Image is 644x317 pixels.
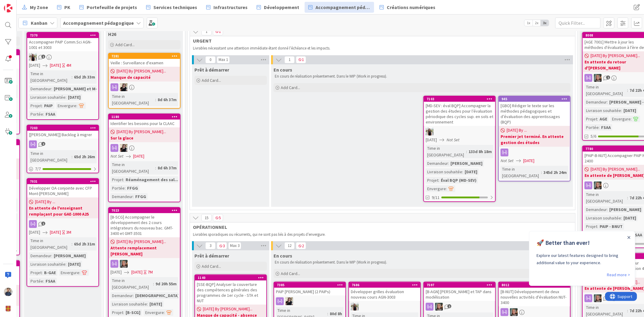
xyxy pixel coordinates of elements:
[27,179,98,197] div: 7031Développer OA conjointe avec CFP Mont-[PERSON_NAME]
[424,102,495,126] div: [MD-SEV : éval BQP] Accompagner la gestion des études pour l’évaluation périodique des cycles sup...
[274,282,345,296] div: 7385PAIP [PERSON_NAME] (2 PAIPs)
[507,127,527,133] span: [DATE] By ...
[133,292,134,299] span: :
[499,282,570,306] div: 8012[B-NUT] Développement de deux nouvelles activités d'évaluation NUT-3400
[117,68,166,74] span: [DATE] By [PERSON_NAME]...
[134,292,213,299] div: [DEMOGRAPHIC_DATA][PERSON_NAME]
[423,96,496,202] a: 7103[MD-SEV : éval BQP] Accompagner la gestion des études pour l’évaluation périodique des cycles...
[447,304,451,308] span: 1
[111,292,133,299] div: Demandeur
[109,208,180,237] div: 7023[B-SCG] Accompagner le développement des 2 cours intégrateurs du nouveau bac. GMT-3400 et GMT...
[193,46,569,51] p: Livrables nécessitant une attention immédiate étant donné l’échéance et les impacts.
[542,169,568,176] div: 345d 2h 24m
[29,261,66,267] div: Livraison souhaitée
[424,282,495,288] div: 7597
[66,261,82,267] div: [DATE]
[108,53,181,109] a: 7281Veille : Surveillance d'examen[DATE] By [PERSON_NAME]...Manque de capacitéMBTime in [GEOGRAPH...
[59,269,79,276] div: Envergure
[27,184,98,197] div: Développer OA conjointe avec CFP Mont-[PERSON_NAME]
[52,252,87,259] div: [PERSON_NAME]
[43,111,44,117] span: :
[51,85,52,92] span: :
[30,33,98,37] div: 7370
[305,2,374,13] a: Accompagnement pédagogique
[66,261,66,267] span: :
[29,85,51,92] div: Demandeur
[76,102,77,109] span: :
[585,124,599,131] div: Portée
[463,168,479,175] div: [DATE]
[524,20,533,26] span: 1x
[622,215,638,221] div: [DATE]
[631,232,644,238] div: FSAA
[153,280,154,287] span: :
[285,297,293,305] img: MB
[599,124,600,131] span: :
[284,56,295,63] span: 1
[153,4,197,11] span: Services techniques
[541,20,549,26] span: 3x
[29,237,72,251] div: Time in [GEOGRAPHIC_DATA]
[29,70,72,84] div: Time in [GEOGRAPHIC_DATA]
[43,269,57,276] div: B-GAE
[607,99,608,105] span: :
[349,288,420,301] div: Développer grilles évaluation nouveau cours AGN-3003
[111,301,147,307] div: Livraison souhaitée
[501,133,568,146] b: Premier jet terminé. En attente gestion des études
[13,1,27,8] span: Support
[349,282,420,288] div: 7686
[42,269,43,276] span: :
[426,128,434,136] img: GC
[351,303,359,311] img: GC
[424,96,495,102] div: 7103
[133,153,144,159] span: [DATE]
[63,20,134,26] b: Accompagnement pédagogique
[111,115,180,119] div: 1180
[109,53,180,59] div: 7281
[111,277,153,290] div: Time in [GEOGRAPHIC_DATA]
[4,305,12,313] img: avatar
[426,168,462,175] div: Livraison souhaitée
[50,229,61,235] span: [DATE]
[501,97,570,101] div: 945
[213,4,248,11] span: Infrastructures
[131,269,143,275] span: [DATE]
[621,107,622,114] span: :
[622,107,638,114] div: [DATE]
[447,137,460,142] i: Not Set
[125,185,126,191] span: :
[202,264,221,269] span: Add Card...
[281,85,300,90] span: Add Card...
[501,166,541,179] div: Time in [GEOGRAPHIC_DATA]
[117,129,166,135] span: [DATE] By [PERSON_NAME]...
[427,97,495,101] div: 7103
[499,96,570,126] div: 945[GBO] Rédiger le texte sur les méthodes pédagogiques et d’évaluation des apprentissages (BQP)
[111,193,133,200] div: Demandeur
[109,83,180,91] div: MB
[585,223,597,230] div: Projet
[349,303,420,311] div: GC
[109,53,180,67] div: 7281Veille : Surveillance d'examen
[109,208,180,213] div: 7023
[594,74,602,82] img: SP
[29,94,66,101] div: Livraison souhaitée
[446,185,447,192] span: :
[598,223,624,230] div: PAIP - BNUT
[499,308,570,316] div: SP
[72,74,97,80] div: 65d 2h 33m
[31,19,47,27] span: Kanban
[432,194,440,201] span: 9/11
[201,28,212,35] span: 1
[426,160,448,167] div: Demandeur
[50,62,61,69] span: [DATE]
[35,166,41,172] span: 7 / 7
[424,303,495,311] div: SP
[43,102,54,109] div: PAIP
[147,301,148,307] span: :
[18,2,52,13] a: My Zone
[134,193,148,200] div: FFGG
[585,84,627,97] div: Time in [GEOGRAPHIC_DATA]
[72,241,97,247] div: 65d 2h 31m
[29,150,72,163] div: Time in [GEOGRAPHIC_DATA]
[426,145,466,158] div: Time in [GEOGRAPHIC_DATA]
